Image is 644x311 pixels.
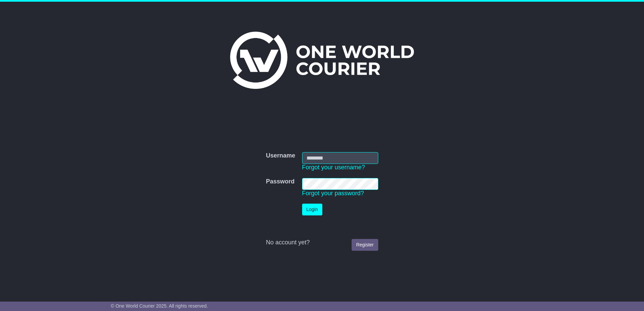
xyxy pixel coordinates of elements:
a: Forgot your password? [302,190,364,197]
label: Password [266,178,294,185]
span: © One World Courier 2025. All rights reserved. [111,303,208,309]
img: One World [230,32,414,89]
button: Login [302,204,322,215]
div: No account yet? [266,239,378,246]
a: Forgot your username? [302,164,365,171]
label: Username [266,152,295,160]
a: Register [352,239,378,251]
